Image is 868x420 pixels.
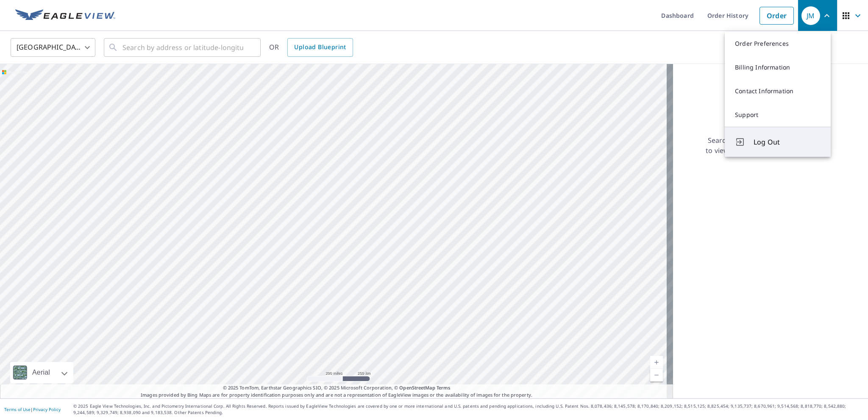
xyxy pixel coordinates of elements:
a: Upload Blueprint [287,38,353,57]
a: Current Level 5, Zoom Out [650,369,663,381]
a: Current Level 5, Zoom In [650,356,663,369]
span: © 2025 TomTom, Earthstar Geographics SIO, © 2025 Microsoft Corporation, © [223,384,451,392]
div: OR [269,38,353,57]
div: JM [801,6,820,25]
p: | [4,407,61,412]
a: Support [725,103,831,127]
div: [GEOGRAPHIC_DATA] [11,36,95,59]
a: Contact Information [725,79,831,103]
div: Aerial [10,362,73,383]
span: Log Out [754,137,821,147]
a: Order [759,7,794,25]
a: Privacy Policy [33,406,61,412]
div: Aerial [30,362,53,383]
a: OpenStreetMap [399,384,435,391]
p: Searching for a property address to view a list of available products. [705,135,819,156]
p: © 2025 Eagle View Technologies, Inc. and Pictometry International Corp. All Rights Reserved. Repo... [73,403,864,416]
a: Terms of Use [4,406,31,412]
a: Terms [437,384,451,391]
button: Log Out [725,127,831,157]
span: Upload Blueprint [294,42,346,53]
a: Billing Information [725,56,831,79]
img: EV Logo [15,9,115,22]
a: Order Preferences [725,32,831,56]
input: Search by address or latitude-longitude [122,36,243,59]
